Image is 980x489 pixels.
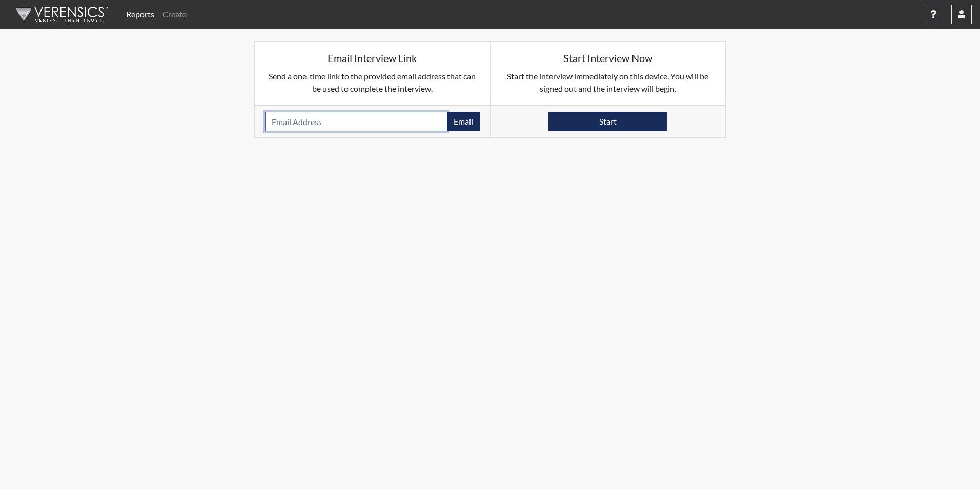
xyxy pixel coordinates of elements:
p: Start the interview immediately on this device. You will be signed out and the interview will begin. [501,70,716,95]
button: Start [548,112,667,131]
a: Create [158,4,191,25]
button: Email [447,112,480,131]
input: Email Address [265,112,447,131]
h5: Email Interview Link [265,52,480,64]
h5: Start Interview Now [501,52,716,64]
p: Send a one-time link to the provided email address that can be used to complete the interview. [265,70,480,95]
a: Reports [122,4,158,25]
